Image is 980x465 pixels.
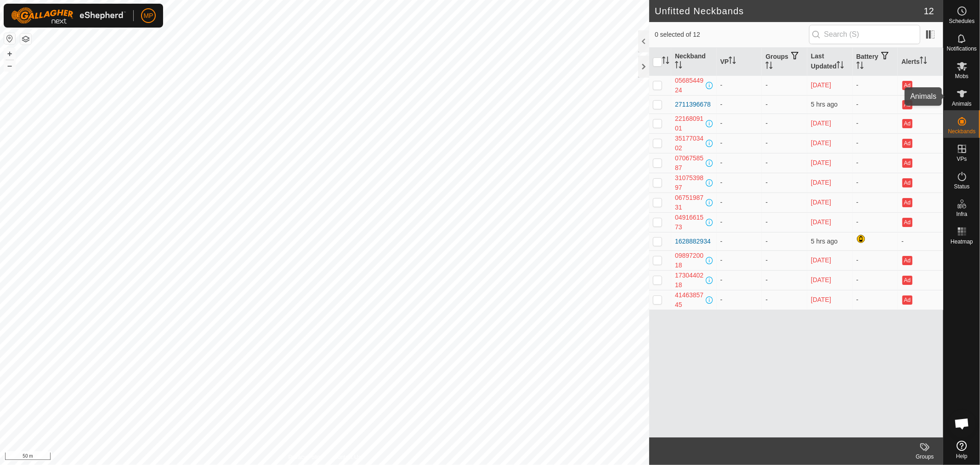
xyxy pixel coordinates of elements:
[717,48,762,76] th: VP
[4,60,15,71] button: –
[334,453,361,461] a: Contact Us
[902,178,912,187] button: Ad
[811,296,831,303] span: 31 Aug 2025, 10:33 am
[762,153,807,173] td: -
[675,290,704,310] div: 4146385745
[902,276,912,285] button: Ad
[948,129,975,134] span: Neckbands
[853,113,898,133] td: -
[956,454,968,459] span: Help
[762,212,807,232] td: -
[902,198,912,207] button: Ad
[902,119,912,128] button: Ad
[720,218,723,226] app-display-virtual-paddock-transition: -
[762,173,807,193] td: -
[675,100,711,109] div: 2711396678
[675,271,704,290] div: 1730440218
[811,276,831,284] span: 31 Aug 2025, 10:33 am
[811,119,831,127] span: 31 Aug 2025, 10:33 am
[948,410,976,437] div: Open chat
[20,34,31,45] button: Map Layers
[720,198,723,206] app-display-virtual-paddock-transition: -
[675,134,704,153] div: 3517703402
[655,6,924,17] h2: Unfitted Neckbands
[762,270,807,290] td: -
[856,63,864,70] p-sorticon: Activate to sort
[729,58,736,65] p-sorticon: Activate to sort
[675,114,704,133] div: 2216809101
[720,238,723,245] app-display-virtual-paddock-transition: -
[949,18,974,24] span: Schedules
[144,11,153,21] span: MP
[675,62,682,70] p-sorticon: Activate to sort
[720,101,723,108] app-display-virtual-paddock-transition: -
[765,63,773,70] p-sorticon: Activate to sort
[853,95,898,113] td: -
[4,33,15,44] button: Reset Map
[720,139,723,147] app-display-virtual-paddock-transition: -
[762,250,807,270] td: -
[655,30,809,40] span: 0 selected of 12
[720,256,723,264] app-display-virtual-paddock-transition: -
[675,251,704,270] div: 0989720018
[947,46,977,51] span: Notifications
[951,239,973,244] span: Heatmap
[720,179,723,186] app-display-virtual-paddock-transition: -
[675,213,704,232] div: 0491661573
[955,74,969,79] span: Mobs
[853,133,898,153] td: -
[853,75,898,95] td: -
[662,58,669,65] p-sorticon: Activate to sort
[920,58,927,65] p-sorticon: Activate to sort
[853,290,898,310] td: -
[762,133,807,153] td: -
[853,153,898,173] td: -
[11,7,126,24] img: Gallagher Logo
[853,270,898,290] td: -
[811,256,831,264] span: 31 Aug 2025, 10:33 am
[720,159,723,166] app-display-virtual-paddock-transition: -
[924,4,934,18] span: 12
[811,179,831,186] span: 31 Aug 2025, 10:33 am
[762,232,807,250] td: -
[853,250,898,270] td: -
[675,76,704,95] div: 0568544924
[811,101,838,108] span: 8 Sept 2025, 12:33 pm
[811,198,831,206] span: 31 Aug 2025, 10:33 am
[902,139,912,148] button: Ad
[954,184,969,189] span: Status
[675,193,704,212] div: 0675198731
[902,100,912,109] button: Ad
[4,48,15,59] button: +
[811,159,831,166] span: 31 Aug 2025, 10:33 am
[902,81,912,90] button: Ad
[853,48,898,76] th: Battery
[853,173,898,193] td: -
[837,62,844,70] p-sorticon: Activate to sort
[811,139,831,147] span: 31 Aug 2025, 10:33 am
[898,232,943,250] td: -
[944,437,980,463] a: Help
[906,453,943,461] div: Groups
[762,290,807,310] td: -
[902,295,912,305] button: Ad
[902,256,912,265] button: Ad
[675,153,704,173] div: 0706758587
[811,81,831,89] span: 31 Aug 2025, 10:03 am
[956,211,967,217] span: Infra
[762,113,807,133] td: -
[762,75,807,95] td: -
[853,193,898,212] td: -
[902,218,912,227] button: Ad
[762,95,807,113] td: -
[811,238,838,245] span: 8 Sept 2025, 12:33 pm
[902,159,912,168] button: Ad
[720,296,723,303] app-display-virtual-paddock-transition: -
[853,212,898,232] td: -
[720,119,723,127] app-display-virtual-paddock-transition: -
[762,48,807,76] th: Groups
[720,81,723,89] app-display-virtual-paddock-transition: -
[671,48,717,76] th: Neckband
[809,25,920,44] input: Search (S)
[289,453,323,461] a: Privacy Policy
